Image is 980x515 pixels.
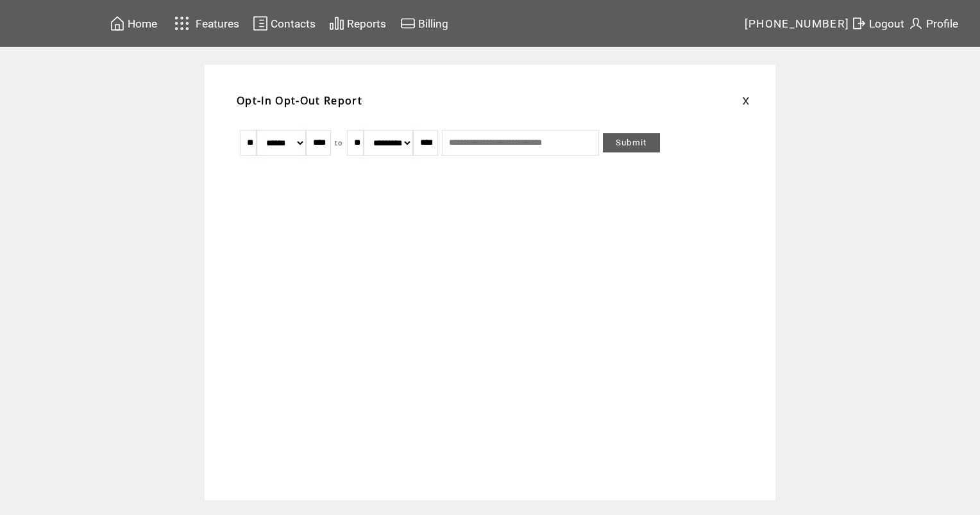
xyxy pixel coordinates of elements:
a: Features [169,11,241,36]
span: Logout [869,17,904,30]
a: Profile [906,13,960,33]
span: Profile [926,17,958,30]
img: creidtcard.svg [400,15,416,31]
a: Billing [398,13,450,33]
a: Reports [327,13,388,33]
img: exit.svg [851,15,866,31]
a: Logout [849,13,906,33]
img: home.svg [110,15,125,31]
a: Home [108,13,159,33]
img: profile.svg [908,15,924,31]
span: Features [196,17,239,30]
img: chart.svg [329,15,344,31]
span: to [335,138,343,147]
span: Contacts [271,17,316,30]
span: Opt-In Opt-Out Report [237,94,362,108]
img: contacts.svg [253,15,268,31]
a: Submit [603,133,660,152]
a: Contacts [251,13,317,33]
span: Home [128,17,157,30]
span: [PHONE_NUMBER] [745,17,850,30]
span: Reports [347,17,386,30]
span: Billing [418,17,448,30]
img: features.svg [171,13,193,34]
